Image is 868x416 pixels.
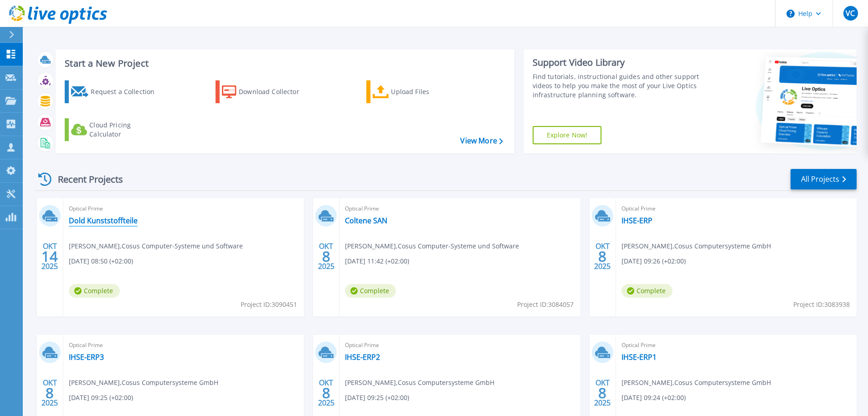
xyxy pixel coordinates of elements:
span: 8 [322,389,330,397]
span: Optical Prime [345,340,575,350]
a: Explore Now! [533,126,602,144]
a: IHSE-ERP [621,216,652,225]
div: Recent Projects [35,168,135,190]
span: [DATE] 09:25 (+02:00) [69,393,133,403]
span: [PERSON_NAME] , Cosus Computer-Systeme und Software [345,241,519,251]
span: [PERSON_NAME] , Cosus Computersysteme GmbH [69,378,218,388]
div: Support Video Library [533,57,703,68]
span: [PERSON_NAME] , Cosus Computersysteme GmbH [621,378,771,388]
a: Coltene SAN [345,216,387,225]
span: 8 [322,253,330,260]
span: Project ID: 3090451 [241,300,297,310]
span: Complete [621,284,673,298]
a: IHSE-ERP3 [69,353,104,362]
a: Request a Collection [65,80,166,103]
div: OKT 2025 [594,376,611,410]
span: [DATE] 09:24 (+02:00) [621,393,686,403]
span: 8 [46,389,54,397]
div: OKT 2025 [318,240,335,273]
a: Upload Files [366,80,468,103]
a: IHSE-ERP1 [621,353,657,362]
div: OKT 2025 [41,376,58,410]
span: Optical Prime [69,204,298,214]
a: View More [460,137,503,145]
div: OKT 2025 [318,376,335,410]
span: Optical Prime [621,204,851,214]
span: [DATE] 09:26 (+02:00) [621,256,686,266]
span: Project ID: 3083938 [793,300,850,310]
span: Complete [69,284,120,298]
span: Optical Prime [69,340,298,350]
span: [DATE] 09:25 (+02:00) [345,393,409,403]
span: Complete [345,284,396,298]
div: Cloud Pricing Calculator [89,121,162,139]
span: [PERSON_NAME] , Cosus Computersysteme GmbH [621,241,771,251]
h3: Start a New Project [65,58,503,68]
div: Upload Files [391,83,464,101]
a: All Projects [791,169,857,190]
div: Find tutorials, instructional guides and other support videos to help you make the most of your L... [533,72,703,100]
div: OKT 2025 [594,240,611,273]
div: Download Collector [239,83,312,101]
span: [PERSON_NAME] , Cosus Computer-Systeme und Software [69,241,243,251]
span: Optical Prime [621,340,851,350]
a: IHSE-ERP2 [345,353,380,362]
span: [DATE] 08:50 (+02:00) [69,256,133,266]
span: [DATE] 11:42 (+02:00) [345,256,409,266]
span: Optical Prime [345,204,575,214]
a: Dold Kunststoffteile [69,216,138,225]
span: 14 [41,253,58,260]
div: OKT 2025 [41,240,58,273]
span: 8 [598,253,606,260]
div: Request a Collection [91,83,164,101]
span: Project ID: 3084057 [517,300,574,310]
span: [PERSON_NAME] , Cosus Computersysteme GmbH [345,378,494,388]
span: 8 [598,389,606,397]
span: VC [846,10,855,17]
a: Download Collector [216,80,317,103]
a: Cloud Pricing Calculator [65,118,166,141]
